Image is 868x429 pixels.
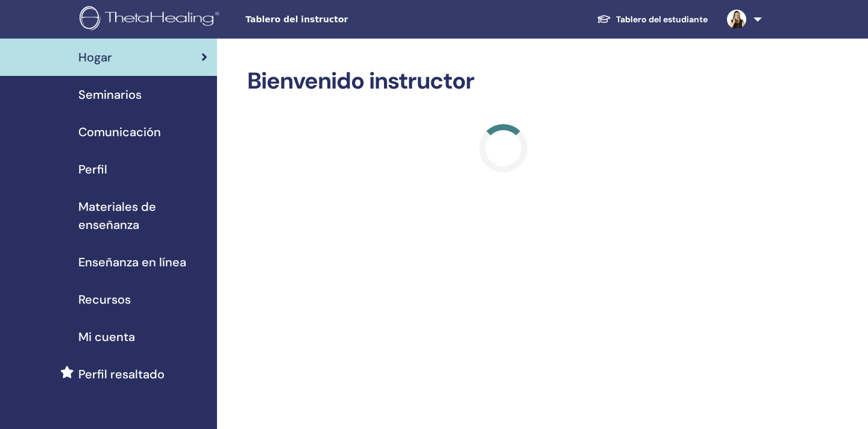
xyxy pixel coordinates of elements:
span: Hogar [78,48,112,66]
span: Enseñanza en línea [78,253,186,271]
img: graduation-cap-white.svg [597,14,611,24]
span: Perfil [78,160,107,178]
span: Seminarios [78,86,142,104]
img: default.jpg [727,10,746,29]
img: logo.png [80,6,224,33]
span: Recursos [78,290,131,308]
span: Comunicación [78,123,161,141]
span: Mi cuenta [78,328,135,346]
a: Tablero del estudiante [587,8,717,31]
span: Materiales de enseñanza [78,198,207,234]
span: Perfil resaltado [78,365,165,383]
span: Tablero del instructor [245,13,426,26]
h2: Bienvenido instructor [247,67,759,95]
